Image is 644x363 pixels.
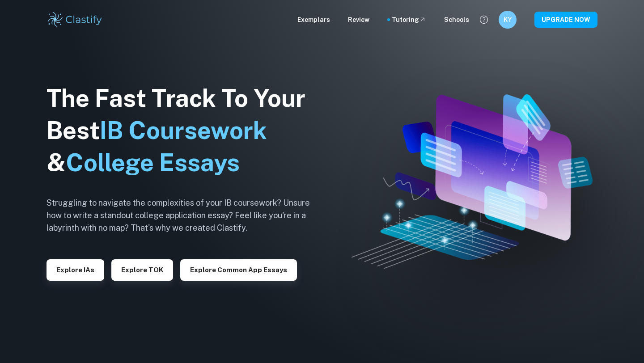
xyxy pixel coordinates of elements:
button: Explore Common App essays [180,259,297,281]
span: College Essays [66,148,240,177]
a: Explore IAs [47,265,104,274]
img: Clastify logo [47,11,103,29]
p: Review [348,15,369,25]
button: Help and Feedback [476,12,491,27]
a: Tutoring [392,15,426,25]
a: Schools [444,15,469,25]
img: Clastify hero [352,94,593,269]
button: UPGRADE NOW [534,12,597,28]
span: IB Coursework [100,116,267,144]
button: Explore IAs [47,259,104,281]
button: KY [499,11,517,29]
a: Explore Common App essays [180,265,297,274]
p: Exemplars [297,15,330,25]
button: Explore TOK [111,259,173,281]
h1: The Fast Track To Your Best & [47,82,324,179]
a: Explore TOK [111,265,173,274]
h6: Struggling to navigate the complexities of your IB coursework? Unsure how to write a standout col... [47,197,324,234]
h6: KY [503,15,513,25]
